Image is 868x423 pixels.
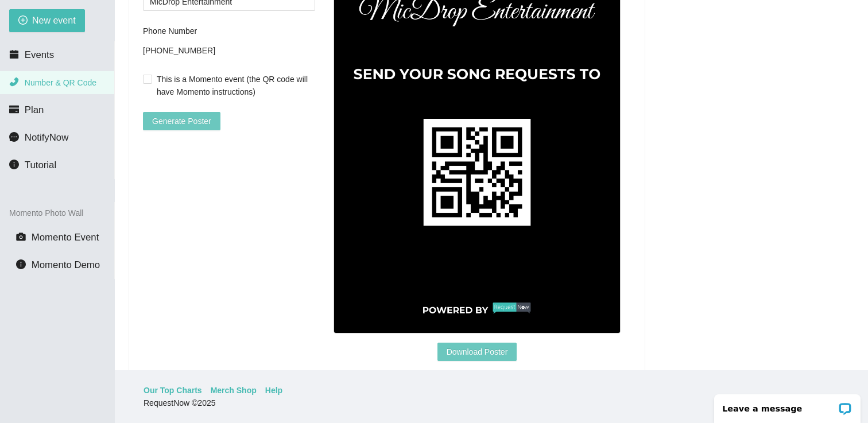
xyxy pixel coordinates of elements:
[9,160,19,169] span: info-circle
[32,259,100,270] span: Momento Demo
[9,9,85,32] button: plus-circleNew event
[9,77,19,87] span: phone
[152,115,211,127] span: Generate Poster
[32,232,99,243] span: Momento Event
[9,104,19,114] span: credit-card
[211,384,257,397] a: Merch Shop
[447,346,508,358] span: Download Poster
[25,160,56,170] span: Tutorial
[25,49,54,60] span: Events
[143,112,220,130] button: Generate Poster
[265,384,282,397] a: Help
[9,49,19,59] span: calendar
[152,73,315,98] span: This is a Momento event (the QR code will have Momento instructions)
[707,387,868,423] iframe: LiveChat chat widget
[25,104,44,115] span: Plan
[25,78,96,87] span: Number & QR Code
[437,343,517,361] button: Download Poster
[143,42,315,59] div: [PHONE_NUMBER]
[16,232,26,242] span: camera
[144,397,836,409] div: RequestNow © 2025
[143,25,315,37] div: Phone Number
[18,15,28,26] span: plus-circle
[16,259,26,269] span: info-circle
[32,13,76,28] span: New event
[25,132,68,143] span: NotifyNow
[9,132,19,142] span: message
[144,384,202,397] a: Our Top Charts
